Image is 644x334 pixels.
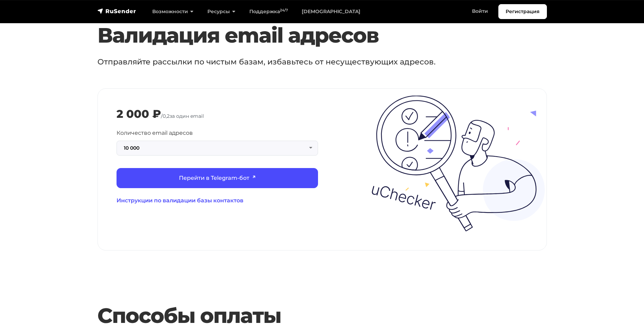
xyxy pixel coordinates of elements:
[498,4,547,19] a: Регистрация
[97,56,491,68] p: Отправляйте рассылки по чистым базам, избавьтесь от несуществующих адресов.
[117,141,318,156] button: 10 000
[465,4,495,18] a: Войти
[97,8,136,15] img: RuSender
[117,168,318,188] a: Перейти в Telegram-бот
[117,196,318,205] a: Инструкции по валидации базы контактов
[295,5,367,19] a: [DEMOGRAPHIC_DATA]
[163,113,170,119] span: 0,2
[161,113,204,119] span: / за один email
[97,23,509,48] h3: Валидация email адресов
[280,8,288,12] sup: 24/7
[97,303,509,328] h3: Способы оплаты
[117,129,193,137] label: Количество email адресов
[145,5,200,19] a: Возможности
[200,5,242,19] a: Ресурсы
[242,5,295,19] a: Поддержка24/7
[117,107,161,121] div: 2 000 ₽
